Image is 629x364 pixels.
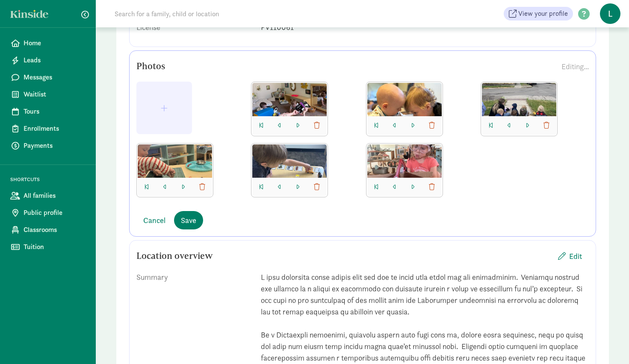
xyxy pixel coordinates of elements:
a: Waitlist [3,86,92,103]
span: All families [24,191,86,201]
div: Editing... [561,61,589,72]
iframe: Chat Widget [586,323,629,364]
button: Edit [551,247,589,265]
a: View your profile [504,7,573,21]
span: Tours [24,106,86,117]
span: Waitlist [24,89,86,100]
a: All families [3,187,92,204]
a: Enrollments [3,120,92,137]
button: Save [174,211,203,229]
input: Search for a family, child or location [109,5,349,22]
span: Payments [24,141,86,151]
span: Tuition [24,242,86,252]
h5: Location overview [136,251,213,261]
span: Classrooms [24,225,86,235]
span: Public profile [24,208,86,218]
a: Tuition [3,238,92,255]
span: Edit [569,250,582,262]
a: Tours [3,103,92,120]
a: Leads [3,52,92,69]
span: View your profile [518,9,568,19]
a: Messages [3,69,92,86]
span: Home [24,38,86,48]
span: Save [181,214,196,226]
a: Classrooms [3,221,92,238]
h5: Photos [136,61,165,71]
span: Cancel [143,214,165,226]
span: L [600,3,620,24]
a: Home [3,35,92,52]
a: Public profile [3,204,92,221]
span: Leads [24,55,86,65]
button: Cancel [136,211,172,229]
a: Payments [3,137,92,154]
span: Messages [24,72,86,82]
span: Enrollments [24,123,86,134]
